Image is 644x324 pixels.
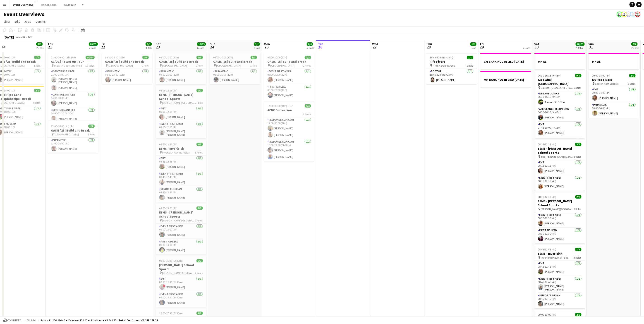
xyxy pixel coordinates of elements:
[28,35,33,39] div: BST
[626,12,631,17] app-user-avatar: Operations Team
[7,319,21,322] span: Confirmed
[630,12,636,17] app-user-avatar: Operations Manager
[26,319,37,322] span: All jobs
[41,319,158,322] div: Salary £1 256 976.40 + Expenses £50.00 + Subsistence £1 142.85 =
[13,19,22,24] a: Edit
[37,0,60,9] button: On Call Rotas
[14,19,20,24] span: Edit
[60,0,80,9] button: Taymouth
[2,318,22,323] button: Confirmed
[635,12,640,17] app-user-avatar: Operations Manager
[9,0,37,9] button: Event Overviews
[36,19,46,24] span: Comms
[621,12,627,17] app-user-avatar: Operations Team
[4,19,10,24] span: View
[24,19,31,24] span: Jobs
[22,19,33,24] a: Jobs
[2,19,12,24] a: View
[34,19,48,24] a: Comms
[4,35,14,39] div: [DATE]
[4,11,44,18] h1: Event Overviews
[119,319,158,322] span: Total Confirmed £1 258 169.25
[617,12,622,17] app-user-avatar: Operations Team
